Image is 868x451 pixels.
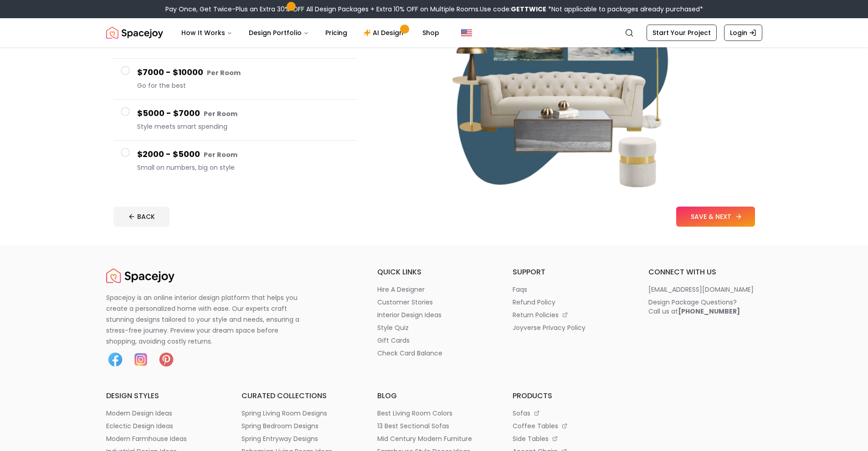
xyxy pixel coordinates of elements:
[377,323,491,332] a: style quiz
[241,421,318,431] p: spring bedroom designs
[137,66,349,79] h4: $7000 - $10000
[647,25,717,41] a: Start Your Project
[480,5,546,14] span: Use code:
[241,24,316,42] button: Design Portfolio
[513,323,627,332] a: joyverse privacy policy
[377,349,442,358] p: check card balance
[377,336,491,345] a: gift cards
[241,390,355,401] h6: curated collections
[648,298,762,316] a: Design Package Questions?Call us at[PHONE_NUMBER]
[377,421,449,431] p: 13 best sectional sofas
[106,390,220,401] h6: design styles
[377,390,491,401] h6: blog
[513,267,627,278] h6: support
[377,298,491,307] a: customer stories
[513,434,627,443] a: side tables
[513,409,530,418] p: sofas
[106,421,173,431] p: eclectic design ideas
[377,285,491,294] a: hire a designer
[377,349,491,358] a: check card balance
[513,421,627,431] a: coffee tables
[356,24,413,42] a: AI Design
[106,267,175,285] a: Spacejoy
[137,81,349,90] span: Go for the best
[132,350,150,369] img: Instagram icon
[377,409,491,418] a: best living room colors
[106,24,163,42] a: Spacejoy
[415,24,447,42] a: Shop
[106,409,220,418] a: modern design ideas
[513,310,559,319] p: return policies
[513,323,586,332] p: joyverse privacy policy
[241,409,355,418] a: spring living room designs
[137,122,349,131] span: Style meets smart spending
[241,409,327,418] p: spring living room designs
[113,100,357,141] button: $5000 - $7000 Per RoomStyle meets smart spending
[648,285,762,294] a: [EMAIL_ADDRESS][DOMAIN_NAME]
[207,68,241,77] small: Per Room
[676,207,755,227] button: SAVE & NEXT
[513,434,549,443] p: side tables
[377,323,409,332] p: style quiz
[174,24,447,42] nav: Main
[511,5,546,14] b: GETTWICE
[174,24,240,42] button: How It Works
[165,5,703,14] div: Pay Once, Get Twice-Plus an Extra 30% OFF All Design Packages + Extra 10% OFF on Multiple Rooms.
[106,18,762,47] nav: Global
[377,409,452,418] p: best living room colors
[377,310,491,319] a: interior design ideas
[513,285,627,294] a: faqs
[113,141,357,181] button: $2000 - $5000 Per RoomSmall on numbers, big on style
[113,59,357,100] button: $7000 - $10000 Per RoomGo for the best
[377,434,472,443] p: mid century modern furniture
[513,310,627,319] a: return policies
[106,421,220,431] a: eclectic design ideas
[513,409,627,418] a: sofas
[106,292,310,347] p: Spacejoy is an online interior design platform that helps you create a personalized home with eas...
[204,150,237,159] small: Per Room
[157,350,175,369] img: Pinterest icon
[513,390,627,401] h6: products
[106,267,175,285] img: Spacejoy Logo
[241,434,355,443] a: spring entryway designs
[648,267,762,278] h6: connect with us
[377,421,491,431] a: 13 best sectional sofas
[106,24,163,42] img: Spacejoy Logo
[113,207,169,227] button: BACK
[377,267,491,278] h6: quick links
[724,25,762,41] a: Login
[106,350,124,369] img: Facebook icon
[648,285,754,294] p: [EMAIL_ADDRESS][DOMAIN_NAME]
[546,5,703,14] span: *Not applicable to packages already purchased*
[204,109,237,118] small: Per Room
[318,24,354,42] a: Pricing
[137,163,349,172] span: Small on numbers, big on style
[513,298,555,307] p: refund policy
[648,298,740,316] div: Design Package Questions? Call us at
[241,421,355,431] a: spring bedroom designs
[106,434,187,443] p: modern farmhouse ideas
[137,107,349,120] h4: $5000 - $7000
[377,434,491,443] a: mid century modern furniture
[137,148,349,161] h4: $2000 - $5000
[513,421,558,431] p: coffee tables
[513,285,527,294] p: faqs
[106,409,172,418] p: modern design ideas
[377,310,442,319] p: interior design ideas
[678,307,740,316] b: [PHONE_NUMBER]
[377,285,425,294] p: hire a designer
[106,434,220,443] a: modern farmhouse ideas
[513,298,627,307] a: refund policy
[377,298,433,307] p: customer stories
[241,434,318,443] p: spring entryway designs
[377,336,410,345] p: gift cards
[461,27,472,38] img: United States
